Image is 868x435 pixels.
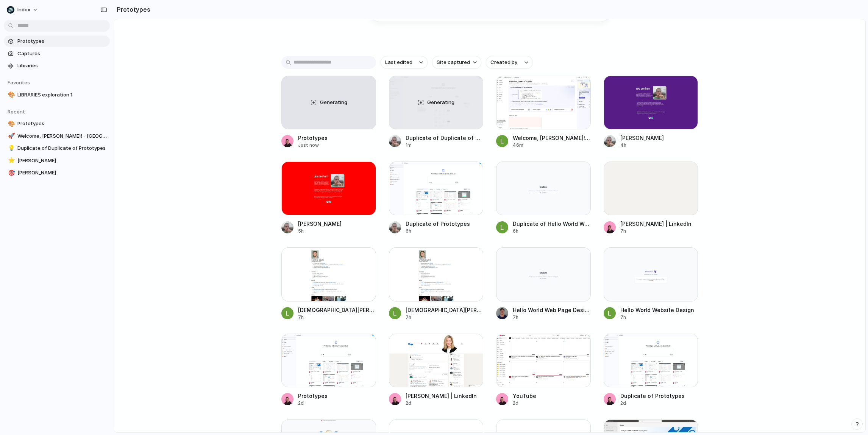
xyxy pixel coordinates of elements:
[604,76,698,149] a: Leo Denham[PERSON_NAME]4h
[281,334,376,407] a: PrototypesPrototypes2d
[8,109,25,115] span: Recent
[298,306,376,314] div: [DEMOGRAPHIC_DATA][PERSON_NAME]
[8,144,13,153] div: 💡
[4,60,110,71] a: Libraries
[4,118,110,129] a: 🎨Prototypes
[8,169,13,177] div: 🎯
[513,400,536,407] div: 2d
[17,37,107,45] span: Prototypes
[8,90,13,99] div: 🎨
[7,91,14,99] button: 🎨
[298,314,376,321] div: 7h
[17,6,30,14] span: Index
[281,162,376,235] a: Leo Denham[PERSON_NAME]5h
[406,400,477,407] div: 2d
[604,247,698,320] a: Hello World Website DesignHello World Website Design7h
[406,220,470,228] div: Duplicate of Prototypes
[513,314,591,321] div: 7h
[486,56,533,69] button: Created by
[17,120,107,127] span: Prototypes
[17,157,107,165] span: [PERSON_NAME]
[389,247,484,320] a: Christian Iacullo[DEMOGRAPHIC_DATA][PERSON_NAME]7h
[281,76,376,149] a: GeneratingPrototypesJust now
[513,306,591,314] div: Hello World Web Page Design
[406,134,484,142] div: Duplicate of Duplicate of Prototypes
[4,4,42,16] button: Index
[389,162,484,235] a: Duplicate of PrototypesDuplicate of Prototypes6h
[298,142,328,149] div: Just now
[381,56,428,69] button: Last edited
[7,169,14,177] button: 🎯
[406,228,470,235] div: 6h
[406,306,484,314] div: [DEMOGRAPHIC_DATA][PERSON_NAME]
[385,59,412,66] span: Last edited
[298,392,328,400] div: Prototypes
[7,120,14,127] button: 🎨
[513,392,536,400] div: YouTube
[8,132,13,140] div: 🚀
[513,142,591,149] div: 46m
[281,247,376,320] a: Christian Iacullo[DEMOGRAPHIC_DATA][PERSON_NAME]7h
[406,314,484,321] div: 7h
[620,220,692,228] div: [PERSON_NAME] | LinkedIn
[406,142,484,149] div: 1m
[496,76,591,149] a: Welcome, Leosha Trushin! - HotjarWelcome, [PERSON_NAME]! - [GEOGRAPHIC_DATA]46m
[17,144,107,152] span: Duplicate of Duplicate of Prototypes
[620,306,694,314] div: Hello World Website Design
[620,400,685,407] div: 2d
[298,134,328,142] div: Prototypes
[437,59,470,66] span: Site captured
[513,134,591,142] div: Welcome, [PERSON_NAME]! - [GEOGRAPHIC_DATA]
[513,220,591,228] div: Duplicate of Hello World Web Page Design
[114,5,150,14] h2: Prototypes
[490,59,517,66] span: Created by
[620,142,664,149] div: 4h
[17,50,107,57] span: Captures
[620,228,692,235] div: 7h
[389,76,484,149] a: Duplicate of Duplicate of PrototypesGeneratingDuplicate of Duplicate of Prototypes1m
[7,132,14,140] button: 🚀
[406,392,477,400] div: [PERSON_NAME] | LinkedIn
[4,155,110,166] a: ⭐[PERSON_NAME]
[620,392,685,400] div: Duplicate of Prototypes
[4,48,110,59] a: Captures
[432,56,481,69] button: Site captured
[7,157,14,165] button: ⭐
[513,228,591,235] div: 6h
[17,132,107,140] span: Welcome, [PERSON_NAME]! - [GEOGRAPHIC_DATA]
[320,99,347,106] span: Generating
[7,144,14,152] button: 💡
[496,247,591,320] a: Hello World Web Page DesignHello World Web Page Design7h
[620,314,694,321] div: 7h
[4,36,110,47] a: Prototypes
[8,79,30,85] span: Favorites
[298,400,328,407] div: 2d
[604,162,698,235] a: Carrie Wheeler | LinkedIn[PERSON_NAME] | LinkedIn7h
[496,334,591,407] a: YouTubeYouTube2d
[17,91,107,99] span: LIBRARIES exploration 1
[4,167,110,179] a: 🎯[PERSON_NAME]
[8,120,13,128] div: 🎨
[389,334,484,407] a: Carrie Wheeler | LinkedIn[PERSON_NAME] | LinkedIn2d
[604,334,698,407] a: Duplicate of PrototypesDuplicate of Prototypes2d
[8,156,13,165] div: ⭐
[620,134,664,142] div: [PERSON_NAME]
[298,220,342,228] div: [PERSON_NAME]
[4,89,110,101] a: 🎨LIBRARIES exploration 1
[17,169,107,177] span: [PERSON_NAME]
[298,228,342,235] div: 5h
[17,62,107,70] span: Libraries
[496,162,591,235] a: Duplicate of Hello World Web Page DesignDuplicate of Hello World Web Page Design6h
[4,143,110,154] a: 💡Duplicate of Duplicate of Prototypes
[4,130,110,142] a: 🚀Welcome, [PERSON_NAME]! - [GEOGRAPHIC_DATA]
[427,99,454,106] span: Generating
